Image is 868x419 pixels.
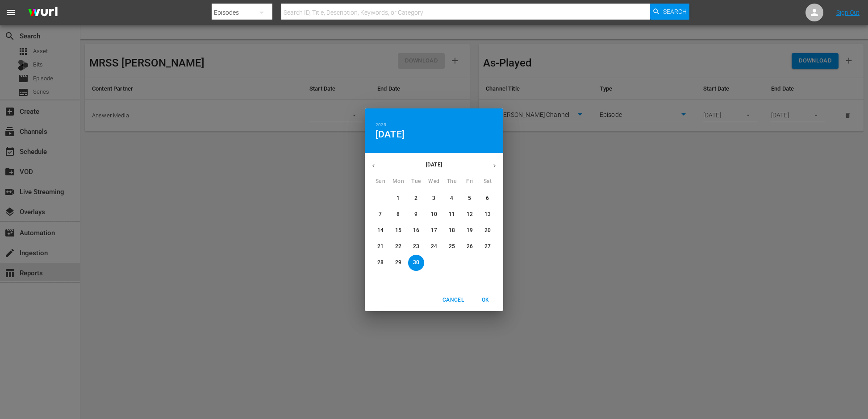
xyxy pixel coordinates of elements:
p: 9 [414,211,417,218]
button: 24 [426,239,442,255]
p: 24 [431,243,437,250]
button: 21 [372,239,388,255]
p: 6 [486,195,489,202]
p: 18 [449,227,455,234]
a: Sign Out [836,9,860,16]
p: 15 [395,227,401,234]
p: 8 [396,211,400,218]
span: menu [5,7,16,18]
p: 1 [396,195,400,202]
p: 25 [449,243,455,250]
img: ans4CAIJ8jUAAAAAAAAAAAAAAAAAAAAAAAAgQb4GAAAAAAAAAAAAAAAAAAAAAAAAJMjXAAAAAAAAAAAAAAAAAAAAAAAAgAT5G... [21,2,64,23]
button: 2 [408,191,424,207]
p: 10 [431,211,437,218]
button: 2025 [376,121,386,129]
p: 30 [413,259,419,266]
button: 20 [480,223,496,239]
button: Cancel [439,293,467,307]
p: [DATE] [382,161,486,169]
button: 9 [408,207,424,223]
button: 26 [462,239,478,255]
button: 12 [462,207,478,223]
span: Sun [372,177,388,186]
button: 1 [390,191,406,207]
button: 25 [444,239,460,255]
button: 14 [372,223,388,239]
button: 7 [372,207,388,223]
span: Sat [480,177,496,186]
p: 23 [413,243,419,250]
p: 2 [414,195,417,202]
button: 4 [444,191,460,207]
p: 19 [467,227,473,234]
button: 6 [480,191,496,207]
p: 16 [413,227,419,234]
p: 27 [484,243,491,250]
span: OK [475,295,496,305]
span: Thu [444,177,460,186]
button: 15 [390,223,406,239]
button: 17 [426,223,442,239]
p: 12 [467,211,473,218]
p: 4 [450,195,453,202]
button: 10 [426,207,442,223]
span: Wed [426,177,442,186]
p: 21 [377,243,384,250]
p: 22 [395,243,401,250]
button: [DATE] [376,129,405,140]
p: 13 [484,211,491,218]
button: 5 [462,191,478,207]
p: 17 [431,227,437,234]
span: Search [663,4,687,20]
span: Tue [408,177,424,186]
p: 26 [467,243,473,250]
button: 29 [390,255,406,271]
button: 3 [426,191,442,207]
button: 18 [444,223,460,239]
p: 29 [395,259,401,266]
button: 28 [372,255,388,271]
span: Mon [390,177,406,186]
span: Cancel [442,295,464,305]
button: 27 [480,239,496,255]
button: 11 [444,207,460,223]
button: 23 [408,239,424,255]
p: 3 [432,195,435,202]
p: 14 [377,227,384,234]
span: Fri [462,177,478,186]
button: 30 [408,255,424,271]
button: 8 [390,207,406,223]
p: 11 [449,211,455,218]
button: 19 [462,223,478,239]
button: 22 [390,239,406,255]
button: 16 [408,223,424,239]
p: 5 [468,195,471,202]
p: 7 [379,211,382,218]
p: 28 [377,259,384,266]
p: 20 [484,227,491,234]
button: 13 [480,207,496,223]
button: OK [471,293,500,307]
